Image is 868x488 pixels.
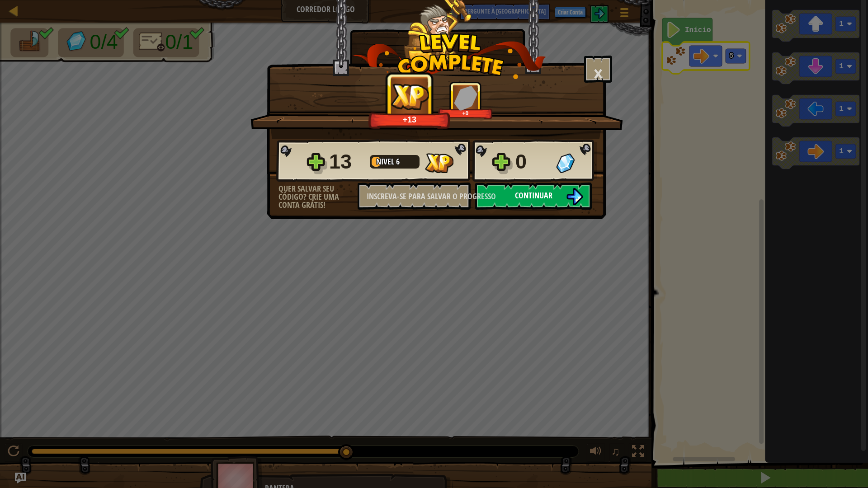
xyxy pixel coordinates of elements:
[515,190,552,201] font: Continuar
[329,150,352,173] font: 13
[425,153,453,173] img: XP Ganho
[403,115,417,125] font: +13
[566,188,583,205] img: Continuar
[376,156,394,167] font: Nível
[462,110,468,117] font: +0
[278,183,339,211] font: Quer salvar seu código? Crie uma conta grátis!
[352,33,546,79] img: level_complete.png
[390,82,430,111] img: XP Ganho
[358,183,471,210] button: Inscreva-se para salvar o progresso
[515,150,527,173] font: 0
[396,156,400,167] font: 6
[454,85,477,110] img: Gemas Ganhas
[556,153,575,173] img: Gemas Ganhas
[593,58,603,89] font: ×
[367,191,496,202] font: Inscreva-se para salvar o progresso
[475,183,592,210] button: Continuar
